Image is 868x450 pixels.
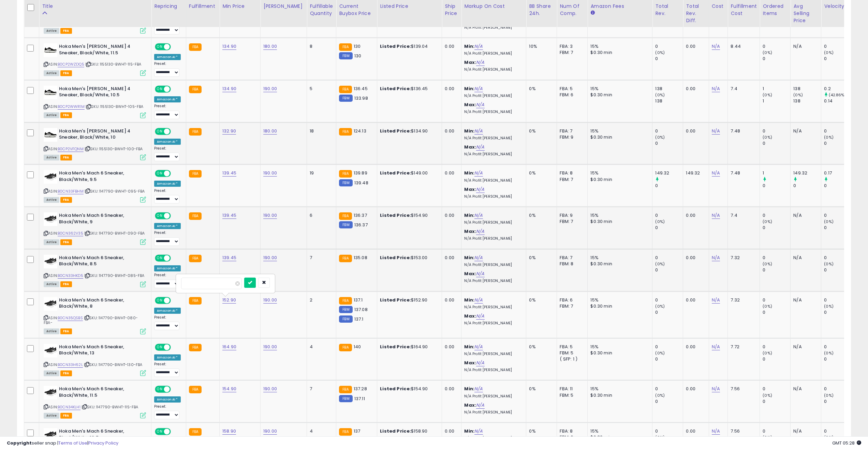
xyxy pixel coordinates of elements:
a: N/A [712,254,720,261]
div: FBA: 3 [560,43,582,50]
a: 190.00 [263,212,277,219]
a: B0CP2VFQNM [58,146,84,152]
a: 134.90 [222,43,236,50]
span: 136.37 [354,212,367,219]
b: Max: [464,186,476,193]
a: 190.00 [263,254,277,261]
a: N/A [712,43,720,50]
div: N/A [793,43,816,50]
a: N/A [476,270,484,277]
div: $0.30 min [590,134,647,140]
div: BB Share 24h. [529,3,554,17]
div: $154.90 [380,212,437,219]
div: 0 [824,212,852,219]
div: 0 [655,212,683,219]
img: 31IvG6JaPrL._SL40_.jpg [44,344,57,357]
div: FBM: 7 [560,219,582,225]
span: OFF [170,128,181,134]
b: Max: [464,59,476,66]
div: 19 [310,170,331,176]
p: N/A Profit [PERSON_NAME] [464,152,521,157]
a: N/A [476,313,484,320]
div: 0 [763,56,790,62]
div: Repricing [154,3,183,10]
b: Min: [464,212,474,219]
div: FBA: 9 [560,212,582,219]
small: (0%) [763,135,772,140]
div: FBA: 8 [560,170,582,176]
div: 0 [824,225,852,231]
b: Max: [464,144,476,150]
a: 180.00 [263,128,277,135]
div: 0% [529,170,551,176]
div: 7.48 [731,128,754,134]
span: All listings currently available for purchase on Amazon [44,155,59,160]
a: N/A [476,144,484,151]
div: Ordered Items [763,3,788,17]
div: Amazon AI * [154,181,181,187]
div: 0 [824,183,852,189]
div: ASIN: [44,128,146,160]
b: Listed Price: [380,43,411,50]
a: N/A [476,59,484,66]
a: N/A [474,428,483,435]
span: 133.98 [354,95,368,101]
div: FBM: 9 [560,134,582,140]
div: 0.14 [824,98,852,104]
div: 0 [763,225,790,231]
div: ASIN: [44,43,146,75]
small: FBA [339,128,352,136]
div: 0.00 [445,128,456,134]
a: 190.00 [263,85,277,92]
span: FBA [60,197,72,203]
p: N/A Profit [PERSON_NAME] [464,110,521,114]
p: N/A Profit [PERSON_NAME] [464,178,521,183]
a: N/A [712,85,720,92]
span: ON [156,213,164,219]
img: 31NvtPJ0IkL._SL40_.jpg [44,86,57,99]
a: Terms of Use [58,440,87,446]
a: N/A [712,297,720,304]
small: (0%) [655,135,665,140]
div: Preset: [154,61,181,77]
div: 138 [655,86,683,92]
span: 130 [354,43,361,50]
div: $0.30 min [590,219,647,225]
span: FBA [60,70,72,76]
p: N/A Profit [PERSON_NAME] [464,236,521,241]
a: N/A [474,128,483,135]
div: 0.17 [824,170,852,176]
div: FBM: 7 [560,50,582,56]
div: 0 [824,140,852,146]
div: 15% [590,128,647,134]
div: ASIN: [44,86,146,117]
a: N/A [712,343,720,350]
small: FBA [339,255,352,262]
a: N/A [474,43,483,50]
a: B0CN35QSBS [58,315,83,321]
span: 136.45 [354,85,368,92]
small: (0%) [655,92,665,98]
span: 130 [354,53,361,59]
div: $139.04 [380,43,437,50]
div: 7.48 [731,170,754,176]
a: N/A [712,385,720,392]
div: 15% [590,43,647,50]
div: FBA: 7 [560,255,582,261]
div: FBA: 5 [560,86,582,92]
small: (0%) [793,92,803,98]
small: FBA [189,86,202,93]
img: 31IvG6JaPrL._SL40_.jpg [44,386,57,399]
b: Listed Price: [380,212,411,219]
div: 0% [529,86,551,92]
div: 0 [655,225,683,231]
div: Fulfillment [189,3,217,10]
p: N/A Profit [PERSON_NAME] [464,25,521,30]
div: 0.00 [686,212,703,219]
div: $134.90 [380,128,437,134]
small: (0%) [655,50,665,55]
div: Amazon Fees [590,3,649,10]
div: 0.00 [445,43,456,50]
div: Preset: [154,188,181,204]
div: Current Buybox Price [339,3,374,17]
